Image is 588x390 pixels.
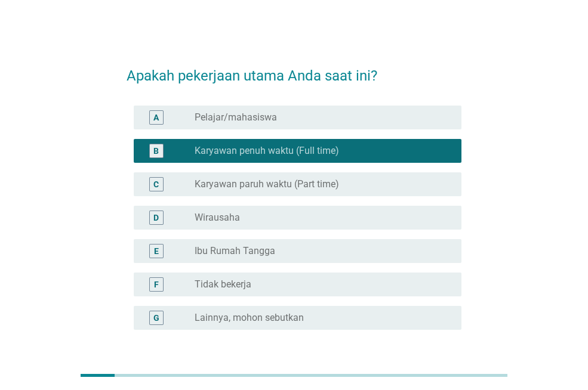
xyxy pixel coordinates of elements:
label: Pelajar/mahasiswa [195,112,277,123]
h2: Apakah pekerjaan utama Anda saat ini? [127,53,461,86]
div: E [154,244,159,257]
label: Karyawan penuh waktu (Full time) [195,145,339,157]
label: Lainnya, mohon sebutkan [195,312,304,324]
div: F [154,278,159,290]
div: C [153,178,159,190]
div: G [153,311,159,324]
div: B [153,144,159,157]
div: A [153,111,159,123]
label: Wirausaha [195,212,240,224]
div: D [153,211,159,224]
label: Karyawan paruh waktu (Part time) [195,178,339,190]
label: Ibu Rumah Tangga [195,245,275,257]
label: Tidak bekerja [195,278,251,290]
